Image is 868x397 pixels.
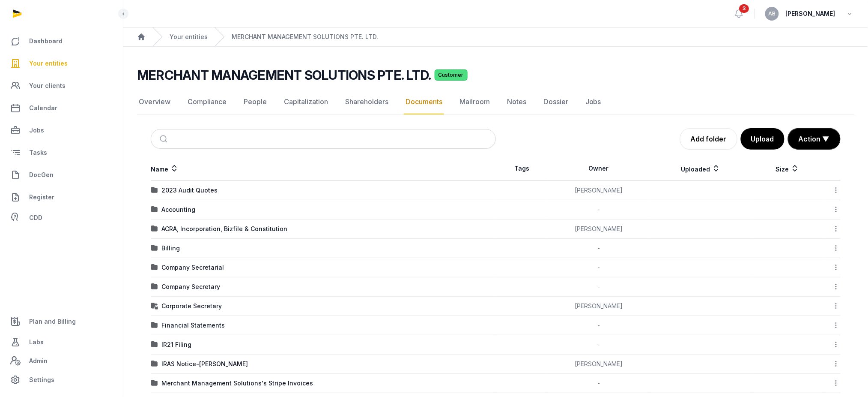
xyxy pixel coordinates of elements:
span: Plan and Billing [29,316,76,327]
a: DocGen [7,165,116,185]
td: - [548,239,650,258]
button: Action ▼ [788,129,840,149]
a: People [242,90,268,114]
a: Jobs [584,90,603,114]
a: CDD [7,209,116,226]
a: Jobs [7,120,116,141]
img: folder.svg [151,264,158,271]
span: Tasks [29,147,47,158]
a: Overview [137,90,172,114]
img: folder.svg [151,226,158,232]
a: MERCHANT MANAGEMENT SOLUTIONS PTE. LTD. [232,33,378,41]
div: Corporate Secretary [161,302,222,310]
a: Dashboard [7,31,116,51]
a: Shareholders [343,90,390,114]
div: IR21 Filing [161,340,191,349]
th: Tags [496,156,548,181]
a: Notes [505,90,528,114]
div: ACRA, Incorporation, Bizfile & Constitution [161,225,287,233]
div: Financial Statements [161,321,225,330]
img: folder.svg [151,341,158,348]
th: Size [752,156,823,181]
img: folder-locked-icon.svg [151,303,158,310]
span: Jobs [29,125,44,135]
span: Dashboard [29,36,63,46]
a: Your entities [7,53,116,74]
a: Admin [7,352,116,370]
td: [PERSON_NAME] [548,220,650,239]
td: - [548,258,650,277]
div: Company Secretarial [161,263,224,272]
td: - [548,335,650,355]
img: folder.svg [151,380,158,387]
span: AB [769,11,776,16]
span: [PERSON_NAME] [786,9,835,19]
td: - [548,374,650,393]
a: Register [7,187,116,208]
div: IRAS Notice-[PERSON_NAME] [161,360,248,368]
a: Tasks [7,142,116,163]
td: - [548,277,650,297]
td: - [548,316,650,335]
a: Calendar [7,98,116,118]
span: DocGen [29,170,54,180]
img: folder.svg [151,322,158,329]
a: Dossier [542,90,570,114]
nav: Tabs [137,90,854,114]
span: Your entities [29,58,68,69]
span: 3 [740,4,749,13]
img: folder.svg [151,187,158,194]
div: Billing [161,244,180,253]
button: Upload [741,128,784,150]
td: [PERSON_NAME] [548,355,650,374]
span: Admin [29,356,48,366]
span: Settings [29,375,54,385]
div: Company Secretary [161,283,220,291]
a: Capitalization [282,90,330,114]
span: Calendar [29,103,57,113]
td: [PERSON_NAME] [548,297,650,316]
span: Register [29,192,54,202]
span: CDD [29,213,42,223]
button: AB [765,7,779,21]
img: folder.svg [151,283,158,290]
span: Labs [29,337,44,347]
img: folder.svg [151,361,158,367]
nav: Breadcrumb [123,27,868,47]
h2: MERCHANT MANAGEMENT SOLUTIONS PTE. LTD. [137,67,431,83]
div: 2023 Audit Quotes [161,186,218,195]
img: folder.svg [151,245,158,252]
a: Mailroom [458,90,492,114]
a: Add folder [680,128,737,150]
span: Your clients [29,81,66,91]
td: [PERSON_NAME] [548,181,650,200]
a: Labs [7,332,116,352]
a: Compliance [186,90,228,114]
td: - [548,200,650,220]
a: Your clients [7,75,116,96]
div: Merchant Management Solutions's Stripe Invoices [161,379,313,388]
button: Submit [155,129,175,148]
a: Settings [7,370,116,390]
a: Plan and Billing [7,311,116,332]
a: Documents [404,90,444,114]
div: Accounting [161,205,195,214]
a: Your entities [170,33,208,41]
span: Customer [435,69,468,81]
img: folder.svg [151,206,158,213]
th: Name [151,156,496,181]
th: Owner [548,156,650,181]
th: Uploaded [650,156,753,181]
